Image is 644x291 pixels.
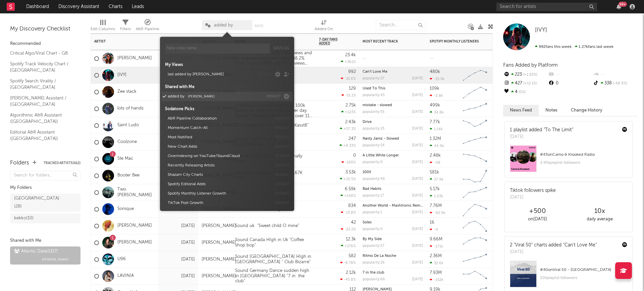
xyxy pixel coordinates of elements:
div: [DATE] [412,227,423,231]
div: popularity: 26 [363,261,385,265]
button: A&R Pipeline Collaboration [165,114,272,123]
a: [PERSON_NAME] [117,240,152,245]
div: Sodatone Picks [165,106,289,112]
div: daily average [569,215,631,223]
div: My Discovery Checklist [10,25,80,33]
a: Editorial A&R Assistant ([GEOGRAPHIC_DATA]) [10,129,74,142]
a: LAVINIA [117,273,134,279]
div: Bad Habits [363,187,423,191]
a: Critical Algo/Viral Chart - GB [10,50,74,57]
input: Search for folders... [10,171,80,180]
div: 3.53k [345,170,356,174]
div: 247 [348,137,356,141]
div: [DATE] [412,93,423,97]
div: Tiktok followers spike [510,187,556,194]
div: [PERSON_NAME] [202,257,236,262]
div: [DATE] [510,194,556,201]
span: added by [214,23,233,27]
div: [DATE] [412,194,423,198]
div: Most Recent Track [363,40,413,44]
div: -4 [430,227,438,232]
div: Soles [363,221,423,224]
button: default [275,117,289,120]
a: Spotify Search Virality / [GEOGRAPHIC_DATA] [10,77,74,91]
svg: Chart title [460,234,490,251]
div: 5.17k [430,187,440,191]
div: [DATE] [510,134,573,140]
svg: Chart title [460,100,490,117]
div: -- [593,70,637,79]
a: Can't Love Me [363,70,387,74]
div: [DATE] [161,256,195,264]
div: 1.32M [430,137,441,141]
div: -51.1 % [341,93,356,97]
div: Edit Columns [91,17,115,36]
div: [DATE] [412,244,423,248]
div: A&R Pipeline [136,17,159,36]
input: Search for artists [496,3,597,11]
div: -13.8 % [341,210,356,215]
div: 480k [430,70,440,74]
a: mistake - slowed [363,103,392,107]
div: popularity: 17 [363,194,384,198]
div: popularity: 0 [363,227,383,231]
div: 582 [348,254,356,258]
div: mistake - slowed [363,103,423,107]
div: popularity: 23 [363,127,384,131]
div: -92.9k [430,211,445,215]
div: 109k [430,86,439,91]
div: [DATE] [510,249,597,256]
div: My Views [165,62,289,68]
div: [DATE] [412,177,423,181]
svg: Chart title [460,218,490,234]
div: 499k [430,103,440,107]
div: Sound uk "Sweet child O mine" [232,223,303,229]
div: 23.4k [345,53,356,57]
span: [PERSON_NAME] [188,95,215,98]
div: popularity: 57 [363,77,384,80]
a: Soles [363,221,372,224]
div: A&R Pipeline [136,25,159,33]
div: 427 [503,79,548,88]
div: +500 [506,207,569,215]
span: 992 fans this week [535,45,572,49]
div: [PERSON_NAME] [202,240,236,245]
div: 223 [503,70,548,79]
a: [PERSON_NAME] [117,223,152,229]
button: Overindexing on YouTube/SoundCloud [165,151,272,161]
button: default [266,95,280,98]
a: [IVY] [535,27,547,33]
div: kekko ( 10 ) [14,214,34,222]
div: 0 [548,79,592,88]
a: Used To This [363,87,385,90]
div: By My Side [363,237,423,241]
div: [DATE] [412,110,423,114]
div: 7.77k [430,120,440,124]
div: Used To This [363,87,423,90]
div: Sound Germany Dance sudden high in [GEOGRAPHIC_DATA] "7 in the club" [232,268,316,284]
a: 7 in the club [363,271,384,275]
div: -2.8k [430,93,443,98]
div: [DATE] [161,239,195,247]
svg: Chart title [460,268,490,285]
div: popularity: 55 [363,110,384,114]
div: [DATE] [412,211,423,214]
button: Spotify Editorial Adds [165,179,272,189]
a: Coolzone [117,139,137,145]
div: 2 "Viral 50" charts added [510,242,597,249]
div: My Folders [10,184,80,192]
a: Ste Mac [117,156,133,162]
div: [DATE] [412,261,423,265]
button: default [275,192,289,195]
div: 992 [348,70,356,74]
a: "Can't Love Me" [563,243,597,247]
div: popularity: 1 [363,211,382,214]
svg: Chart title [460,151,490,167]
button: default [275,145,289,148]
div: 2.75k [345,103,356,107]
div: -152k [430,278,443,282]
input: New view name... [165,44,270,54]
div: -100 % [341,160,356,164]
div: 7.93M [430,271,442,275]
div: Filters [120,25,131,33]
